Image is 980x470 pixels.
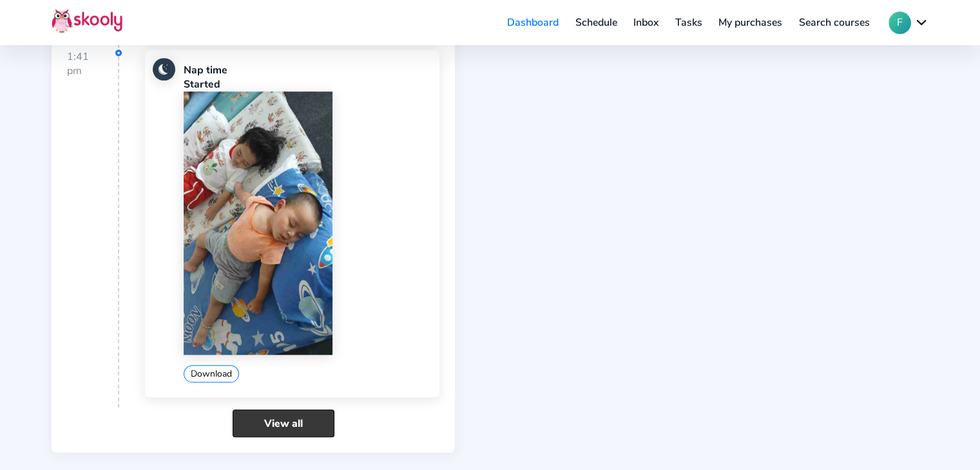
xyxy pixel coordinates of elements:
a: Inbox [625,12,667,33]
img: Skooly [52,8,122,33]
div: pm [67,64,118,78]
div: Nap time [184,63,431,77]
a: My purchases [710,12,791,33]
a: Schedule [567,12,626,33]
button: Fchevron down outline [889,12,928,34]
div: Started [184,77,431,91]
a: Tasks [667,12,711,33]
a: Search courses [791,12,878,33]
a: Dashboard [499,12,567,33]
a: View all [233,409,334,437]
img: 202104011006135110480677012997050329048862732472202508220642045145439422511312.jpg [184,91,332,355]
div: 1:41 [67,50,119,408]
button: Download [184,365,239,382]
img: nap.jpg [153,58,175,80]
